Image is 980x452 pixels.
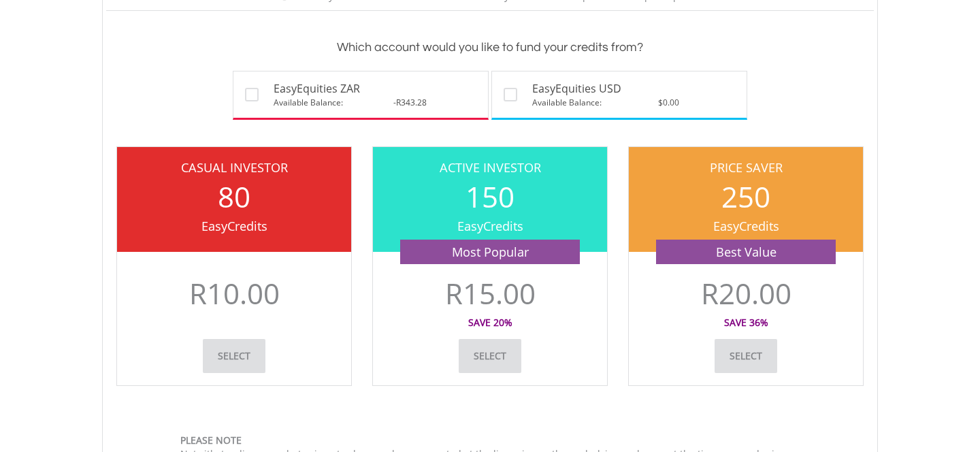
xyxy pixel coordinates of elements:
[203,339,265,373] a: Select
[117,176,351,217] div: 80
[378,315,602,339] div: Save 20%
[629,159,863,176] div: Price Saver
[117,159,351,176] div: Casual Investor
[715,339,777,373] a: Select
[373,217,607,235] div: EasyCredits
[180,434,242,447] strong: Please note
[532,81,621,97] span: EasyEquities USD
[189,279,280,308] p: R10.00
[459,339,521,373] a: Select
[532,97,602,108] span: Available Balance:
[400,240,579,264] div: Most Popular
[393,97,427,108] span: -R343.28
[117,217,351,235] div: EasyCredits
[658,97,679,108] span: $0.00
[701,279,791,308] p: R20.00
[373,176,607,217] div: 150
[634,315,858,339] div: Save 36%
[629,176,863,217] div: 250
[373,159,607,176] div: Active Investor
[656,240,835,264] div: Best Value
[274,81,360,97] span: EasyEquities ZAR
[274,97,343,108] span: Available Balance:
[629,217,863,235] div: EasyCredits
[445,279,536,308] p: R15.00
[106,38,874,57] h3: Which account would you like to fund your credits from?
